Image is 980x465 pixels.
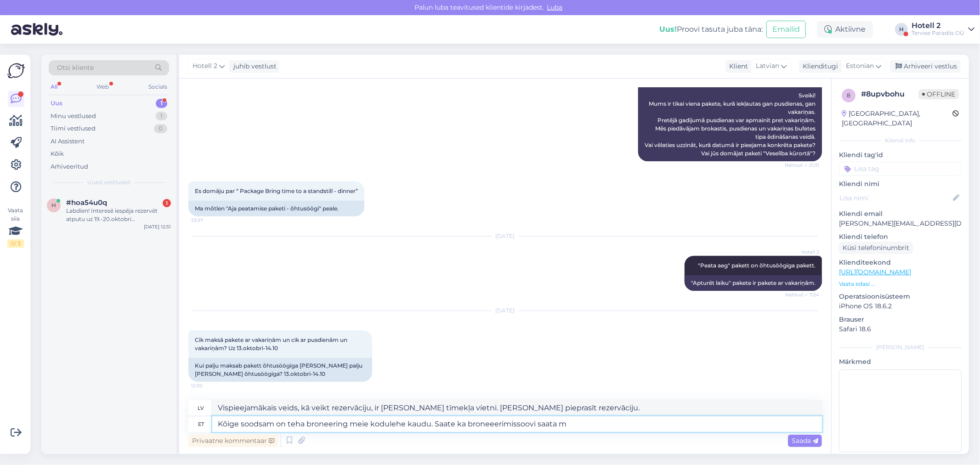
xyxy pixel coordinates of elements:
div: 1 [156,112,167,121]
p: [PERSON_NAME][EMAIL_ADDRESS][DOMAIN_NAME] [839,219,962,228]
div: Klient [725,62,748,71]
p: Kliendi email [839,209,962,219]
p: iPhone OS 18.6.2 [839,301,962,311]
span: 12:30 [191,382,226,389]
div: [GEOGRAPHIC_DATA], [GEOGRAPHIC_DATA] [842,109,952,128]
button: Emailid [766,21,806,38]
div: Labdien! Interesē iespēja rezervēt atputu uz 19.-20.oktobri [PERSON_NAME] ģimenēm: [66,207,171,223]
span: Offline [918,89,959,99]
div: 1 [156,99,167,108]
p: Märkmed [839,357,962,367]
div: Arhiveeri vestlus [890,60,961,73]
span: "Peata aeg" pakett on õhtusöögiga pakett. [698,262,816,269]
input: Lisa tag [839,162,962,176]
div: lv [198,400,204,416]
textarea: Vispieejamākais veids, kā veikt rezervāciju, ir [PERSON_NAME] tīmekļa vietni. [PERSON_NAME] piepr... [212,400,822,416]
span: Es domāju par “ Package Bring time to a standstill - dinner” [195,187,358,194]
div: Vaata siia [7,206,24,248]
div: et [198,416,204,432]
div: Socials [147,81,169,93]
span: Otsi kliente [57,63,94,73]
div: All [49,81,59,93]
div: Kõik [51,149,64,159]
p: Kliendi tag'id [839,150,962,160]
div: [DATE] [188,232,822,240]
span: Uued vestlused [88,178,130,187]
textarea: Kõige soodsam on teha broneering meie kodulehe kaudu. Saate ka broneeerimissoovi saata m [212,416,822,432]
span: h [51,202,56,209]
div: juhib vestlust [230,62,277,71]
div: Kliendi info [839,136,962,145]
span: Latvian [756,61,779,71]
div: [PERSON_NAME] [839,343,962,352]
span: Estonian [846,61,874,71]
div: Hotell 2 [912,22,964,29]
p: Kliendi nimi [839,179,962,189]
b: Uus! [659,25,677,34]
div: 0 / 3 [7,239,24,248]
p: Operatsioonisüsteem [839,292,962,301]
div: Minu vestlused [51,112,96,121]
div: H [895,23,908,36]
div: Uus [51,99,62,108]
div: Tervise Paradiis OÜ [912,29,964,37]
div: Klienditugi [799,62,838,71]
p: Vaata edasi ... [839,280,962,288]
p: Brauser [839,315,962,324]
div: [DATE] 12:51 [144,223,171,230]
span: Luba [544,3,566,11]
span: 23:37 [191,217,226,224]
div: Ma mõtlen "Aja peatamise paketi - õhtusöögi" peale. [188,201,364,216]
div: AI Assistent [51,137,85,146]
span: Nähtud ✓ 7:24 [785,291,819,298]
span: #hoa54u0q [66,198,107,207]
div: Sveiki! Mums ir tikai viena pakete, kurā iekļautas gan pusdienas, gan vakariņas. Pretējā gadījumā... [638,88,822,161]
input: Lisa nimi [839,193,951,203]
p: Safari 18.6 [839,324,962,334]
p: Kliendi telefon [839,232,962,242]
span: Saada [792,437,818,445]
div: 0 [154,124,167,133]
div: Proovi tasuta juba täna: [659,24,763,35]
a: Hotell 2Tervise Paradiis OÜ [912,22,974,37]
div: [DATE] [188,306,822,315]
div: Web [95,81,111,93]
div: Kui palju maksab pakett õhtusöögiga [PERSON_NAME] palju [PERSON_NAME] õhtusöögiga? 13.oktobri-14.10 [188,358,372,382]
span: Nähtud ✓ 21:31 [785,162,819,169]
span: 8 [847,92,850,99]
div: Küsi telefoninumbrit [839,242,913,254]
div: 1 [163,199,171,207]
div: # 8upvbohu [861,89,918,100]
img: Askly Logo [7,62,25,79]
div: Privaatne kommentaar [188,435,278,447]
span: Hotell 2 [785,249,819,255]
div: Arhiveeritud [51,162,88,171]
div: Aktiivne [817,21,873,38]
a: [URL][DOMAIN_NAME] [839,268,911,276]
div: Tiimi vestlused [51,124,96,133]
span: Hotell 2 [193,61,217,71]
span: Cik maksā pakete ar vakariņām un cik ar pusdienām un vakariņām? Uz 13.oktobri-14.10 [195,336,349,352]
div: "Apturēt laiku" pakete ir pakete ar vakariņām. [685,275,822,291]
p: Klienditeekond [839,258,962,267]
